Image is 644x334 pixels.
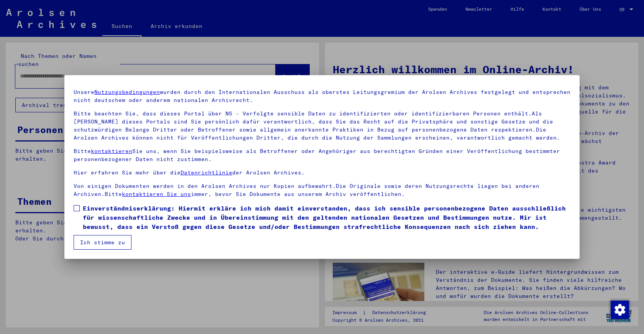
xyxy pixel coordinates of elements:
img: Zustimmung ändern [611,301,629,319]
a: kontaktieren [91,148,132,155]
button: Ich stimme zu [74,235,131,250]
p: Hier erfahren Sie mehr über die der Arolsen Archives. [74,169,570,177]
p: Unsere wurden durch den Internationalen Ausschuss als oberstes Leitungsgremium der Arolsen Archiv... [74,88,570,104]
a: kontaktieren Sie uns [122,191,191,197]
span: Einverständniserklärung: Hiermit erkläre ich mich damit einverstanden, dass ich sensible personen... [83,204,570,231]
p: Bitte Sie uns, wenn Sie beispielsweise als Betroffener oder Angehöriger aus berechtigten Gründen ... [74,147,570,163]
p: Von einigen Dokumenten werden in den Arolsen Archives nur Kopien aufbewahrt.Die Originale sowie d... [74,182,570,198]
p: Bitte beachten Sie, dass dieses Portal über NS - Verfolgte sensible Daten zu identifizierten oder... [74,110,570,142]
a: Datenrichtlinie [181,169,232,176]
div: Zustimmung ändern [610,300,629,319]
a: Nutzungsbedingungen [94,89,160,95]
